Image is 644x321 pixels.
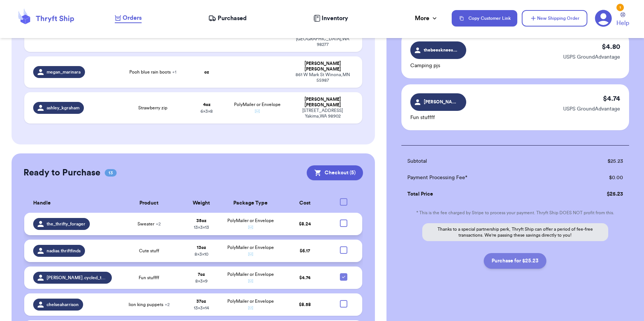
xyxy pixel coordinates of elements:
[322,14,348,23] span: Inventory
[196,218,206,223] strong: 35 oz
[522,10,587,27] button: New Shipping Order
[47,69,80,75] span: megan_marinara
[203,102,211,107] strong: 4 oz
[415,14,438,23] div: More
[182,194,221,213] th: Weight
[105,169,117,177] span: 13
[138,221,161,227] span: Sweater
[452,10,517,27] button: Copy Customer Link
[299,302,311,307] span: $ 8.58
[410,62,466,69] p: Camping pjs
[401,153,565,169] td: Subtotal
[208,14,247,23] a: Purchased
[47,105,79,111] span: ashley_kgraham
[292,97,353,108] div: [PERSON_NAME] [PERSON_NAME]
[227,245,274,256] span: PolyMailer or Envelope ✉️
[424,47,459,53] span: thebeeskneesbebes
[313,14,348,23] a: Inventory
[221,194,280,213] th: Package Type
[195,279,208,283] span: 8 x 3 x 9
[484,253,546,269] button: Purchase for $25.23
[616,12,629,28] a: Help
[172,70,176,74] span: + 1
[139,275,159,281] span: Fun stuffff
[616,4,624,11] div: 1
[565,186,629,202] td: $ 25.23
[198,272,205,277] strong: 7 oz
[116,194,182,213] th: Product
[227,299,274,310] span: PolyMailer or Envelope ✉️
[139,248,159,254] span: Cute stuff
[401,186,565,202] td: Total Price
[47,221,85,227] span: the_thrifty_forager
[563,53,620,61] p: USPS GroundAdvantage
[138,105,167,111] span: Strawberry zip
[424,99,459,105] span: [PERSON_NAME].cycled_threads
[422,223,608,241] p: Thanks to a special partnership perk, Thryft Ship can offer a period of fee-free transactions. We...
[410,114,466,121] p: Fun stuffff
[115,13,142,23] a: Orders
[218,14,247,23] span: Purchased
[300,249,310,253] span: $ 6.17
[616,19,629,28] span: Help
[292,61,353,72] div: [PERSON_NAME] [PERSON_NAME]
[196,299,206,303] strong: 37 oz
[227,272,274,283] span: PolyMailer or Envelope ✉️
[201,109,213,113] span: 6 x 3 x 8
[292,108,353,119] div: [STREET_ADDRESS] Yakima , WA 98902
[565,169,629,186] td: $ 0.00
[129,302,170,308] span: lion king puppets
[565,153,629,169] td: $ 25.23
[292,72,353,83] div: 861 W Mark St Winona , MN 55987
[401,210,629,216] p: * This is the fee charged by Stripe to process your payment. Thryft Ship DOES NOT profit from this.
[603,93,620,104] p: $ 4.74
[194,306,209,310] span: 13 x 3 x 14
[47,275,107,281] span: [PERSON_NAME].cycled_threads
[227,218,274,230] span: PolyMailer or Envelope ✉️
[595,10,612,27] a: 1
[563,105,620,113] p: USPS GroundAdvantage
[33,199,51,207] span: Handle
[194,225,209,230] span: 13 x 3 x 13
[234,102,281,113] span: PolyMailer or Envelope ✉️
[165,302,170,307] span: + 2
[299,222,311,226] span: $ 8.24
[47,248,80,254] span: nadias.thriftfinds
[602,41,620,52] p: $ 4.80
[299,275,310,280] span: $ 4.74
[195,252,208,256] span: 8 x 3 x 10
[204,70,209,74] strong: oz
[307,165,363,180] button: Checkout (5)
[129,69,176,75] span: Pooh blue rain boots
[23,167,100,179] h2: Ready to Purchase
[197,245,206,250] strong: 13 oz
[280,194,329,213] th: Cost
[401,169,565,186] td: Payment Processing Fee*
[47,302,79,308] span: chelseaharrison
[123,13,142,22] span: Orders
[156,222,161,226] span: + 2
